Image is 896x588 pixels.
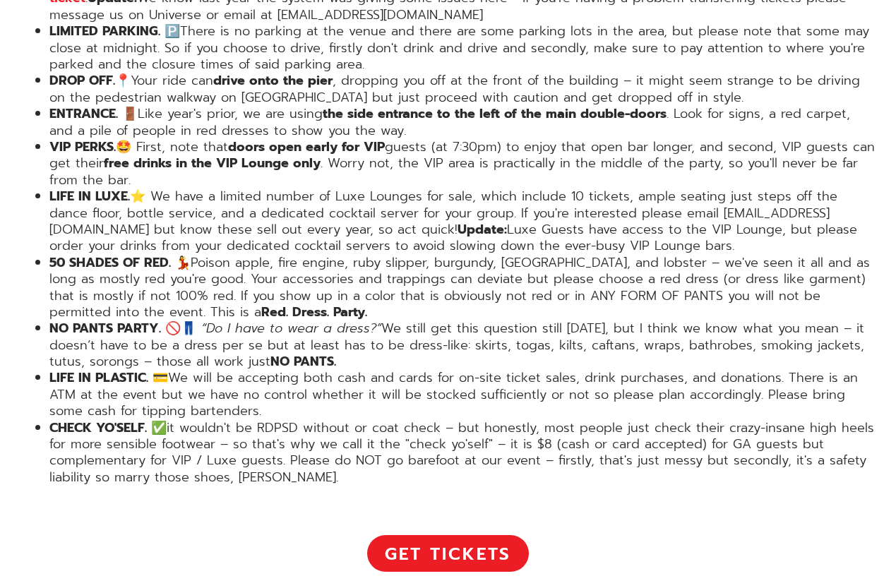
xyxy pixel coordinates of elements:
[49,104,138,124] strong: ENTRANCE. 🚪
[49,137,116,157] strong: VIP PERKS.
[270,352,336,371] strong: NO PANTS.
[49,318,196,338] strong: NO PANTS PARTY. 🚫👖
[49,420,875,486] li: it wouldn't be RDPSD without or coat check – but honestly, most people just check their crazy-ins...
[49,71,131,90] strong: DROP OFF.📍
[49,188,875,255] li: ⭐️ We have a limited number of Luxe Lounges for sale, which include 10 tickets, ample seating jus...
[49,106,875,139] li: Like year's prior, we are using . Look for signs, a red carpet, and a pile of people in red dress...
[104,153,321,173] strong: free drinks in the VIP Lounge only
[49,418,167,438] strong: CHECK YO'SELF. ✅
[49,139,875,188] li: 🤩 First, note that guests (at 7:30pm) to enjoy that open bar longer, and second, VIP guests can g...
[201,318,381,338] em: “Do I have to wear a dress?”
[49,320,875,370] li: We still get this question still [DATE], but I think we know what you mean – it doesn’t have to b...
[261,302,367,322] strong: Red. Dress. Party.
[49,255,875,321] li: Poison apple, fire engine, ruby slipper, burgundy, [GEOGRAPHIC_DATA], and lobster – we've seen it...
[49,21,180,41] strong: LIMITED PARKING. 🅿️
[458,220,507,239] strong: Update:
[49,186,130,206] strong: LIFE IN LUXE.
[213,71,333,90] strong: drive onto the pier
[49,73,875,106] li: Your ride can , dropping you off at the front of the building – it might seem strange to be drivi...
[367,535,529,572] a: Get Tickets
[228,137,385,157] strong: doors open early for VIP
[49,370,875,419] li: We will be accepting both cash and cards for on-site ticket sales, drink purchases, and donations...
[49,253,191,272] strong: 50 SHADES OF RED. 💃
[323,104,667,124] strong: the side entrance to the left of the main double-doors
[49,23,875,73] li: There is no parking at the venue and there are some parking lots in the area, but please note tha...
[49,368,168,388] strong: LIFE IN PLASTIC. 💳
